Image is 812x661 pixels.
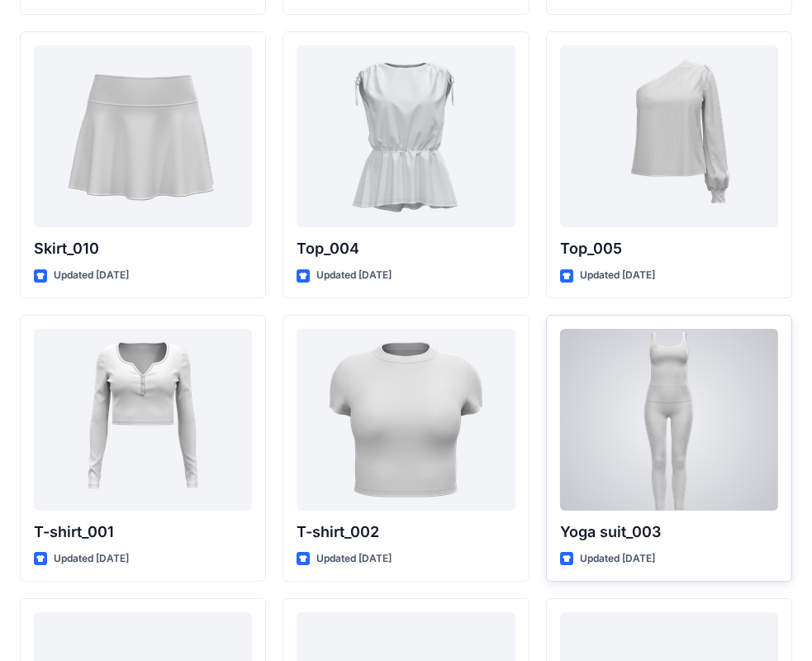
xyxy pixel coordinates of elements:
[297,237,515,260] p: Top_004
[316,550,392,568] p: Updated [DATE]
[34,329,252,511] a: T-shirt_001
[54,267,129,284] p: Updated [DATE]
[34,521,252,544] p: T-shirt_001
[560,329,778,511] a: Yoga suit_003
[34,237,252,260] p: Skirt_010
[580,550,655,568] p: Updated [DATE]
[580,267,655,284] p: Updated [DATE]
[316,267,392,284] p: Updated [DATE]
[297,521,515,544] p: T-shirt_002
[34,45,252,227] a: Skirt_010
[297,45,515,227] a: Top_004
[560,521,778,544] p: Yoga suit_003
[54,550,129,568] p: Updated [DATE]
[297,329,515,511] a: T-shirt_002
[560,45,778,227] a: Top_005
[560,237,778,260] p: Top_005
